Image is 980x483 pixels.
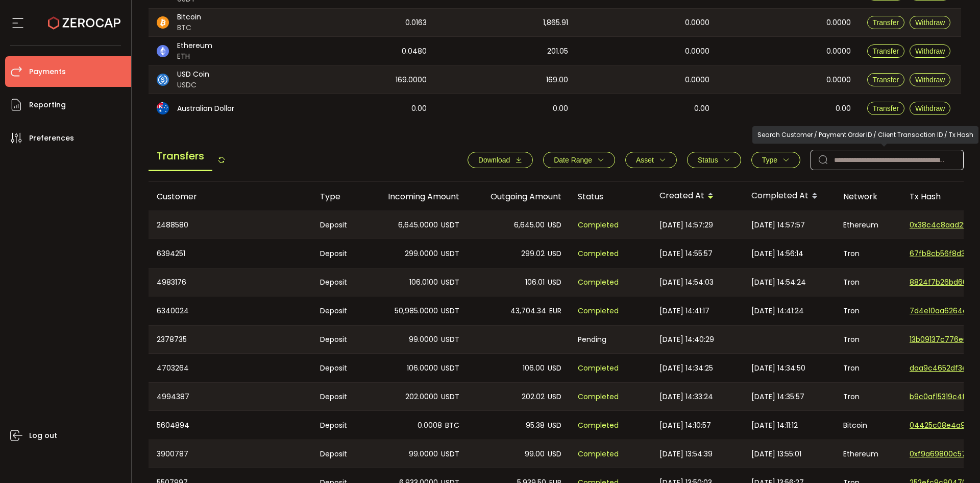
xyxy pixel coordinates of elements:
span: [DATE] 14:11:12 [751,420,798,431]
div: Network [835,191,901,202]
div: Search Customer / Payment Order ID / Client Transaction ID / Tx Hash [752,126,978,144]
span: USD [548,219,561,231]
span: [DATE] 14:10:57 [659,420,711,431]
span: [DATE] 14:40:29 [659,334,714,346]
div: 4703264 [149,354,312,382]
span: USD Coin [177,69,209,80]
button: Date Range [543,152,615,168]
div: Deposit [312,268,365,296]
div: Completed At [743,188,835,205]
span: [DATE] 13:54:39 [659,448,713,460]
span: 99.0000 [409,334,438,346]
img: usdc_portfolio.svg [157,74,169,86]
div: Deposit [312,354,365,382]
span: Reporting [29,98,66,112]
div: Created At [651,188,743,205]
span: 0.0000 [826,17,851,29]
span: Completed [578,362,619,374]
span: USDT [441,362,459,374]
span: Preferences [29,131,74,146]
iframe: Chat Widget [929,434,980,483]
span: 106.0100 [409,277,438,288]
div: Ethereum [835,211,901,239]
div: Deposit [312,383,365,410]
span: [DATE] 14:41:24 [751,305,804,317]
span: Log out [29,428,57,443]
span: 202.0000 [405,391,438,403]
span: Transfers [149,142,212,171]
div: Ethereum [835,440,901,468]
div: Bitcoin [835,411,901,440]
span: USD [548,248,561,260]
button: Asset [625,152,677,168]
div: Tron [835,268,901,296]
span: [DATE] 14:54:24 [751,277,806,288]
span: Completed [578,277,619,288]
span: Transfer [873,76,899,84]
div: Deposit [312,296,365,325]
div: Status [570,191,651,202]
span: ETH [177,51,212,62]
div: Deposit [312,211,365,239]
span: Withdraw [915,76,945,84]
span: Pending [578,334,606,346]
span: 50,985.0000 [395,305,438,317]
span: USDT [441,277,459,288]
span: Asset [636,156,654,164]
img: eth_portfolio.svg [157,45,169,57]
span: 43,704.34 [510,305,546,317]
div: 5604894 [149,411,312,440]
div: Tron [835,239,901,268]
span: 299.02 [521,248,545,260]
span: [DATE] 14:57:29 [659,219,713,231]
div: Tron [835,326,901,353]
div: 6394251 [149,239,312,268]
div: Tron [835,383,901,410]
span: 201.05 [547,45,568,57]
span: [DATE] 14:55:57 [659,248,713,260]
span: 0.00 [694,103,709,114]
div: 3900787 [149,440,312,468]
div: Deposit [312,440,365,468]
button: Download [468,152,533,168]
div: Deposit [312,411,365,440]
span: USDC [177,80,209,90]
span: Completed [578,219,619,231]
span: BTC [177,22,201,33]
span: Transfer [873,47,899,55]
span: USDT [441,248,459,260]
span: Australian Dollar [177,103,234,114]
span: Date Range [554,156,592,164]
span: Withdraw [915,104,945,112]
span: 0.00 [553,103,568,114]
button: Transfer [867,16,905,29]
div: 4994387 [149,383,312,410]
div: Type [312,191,365,202]
span: USD [548,362,561,374]
button: Withdraw [910,102,950,115]
div: Incoming Amount [365,191,468,202]
button: Transfer [867,44,905,58]
span: 6,645.0000 [398,219,438,231]
span: Status [698,156,718,164]
span: 202.02 [522,391,545,403]
span: Withdraw [915,18,945,27]
span: Completed [578,448,619,460]
span: Withdraw [915,47,945,55]
span: EUR [549,305,561,317]
span: 169.00 [546,74,568,86]
div: Outgoing Amount [468,191,570,202]
span: 0.00 [411,103,427,114]
span: Transfer [873,104,899,112]
span: Type [762,156,777,164]
img: aud_portfolio.svg [157,102,169,114]
span: USDT [441,334,459,346]
span: 0.0163 [405,17,427,29]
span: USDT [441,448,459,460]
span: [DATE] 14:56:14 [751,248,803,260]
span: USD [548,391,561,403]
span: 0.0000 [685,45,709,57]
span: [DATE] 14:34:25 [659,362,713,374]
span: 169.0000 [396,74,427,86]
span: [DATE] 14:41:17 [659,305,709,317]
